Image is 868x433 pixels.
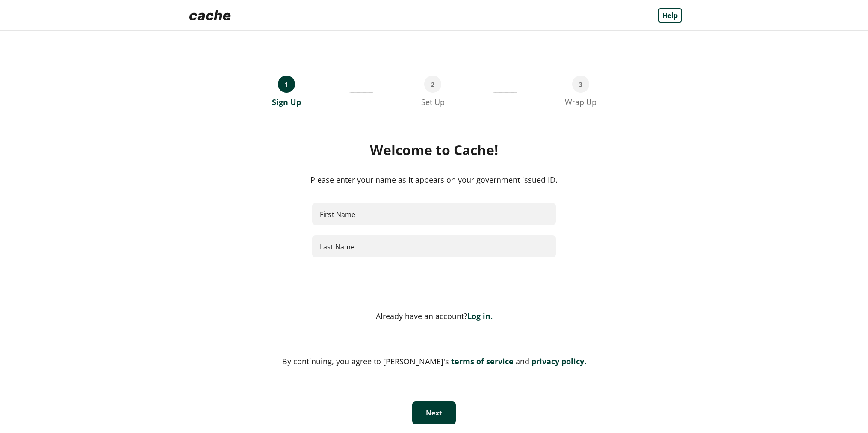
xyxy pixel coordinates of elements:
[565,97,596,107] div: Wrap Up
[186,311,682,321] div: Already have an account?
[424,76,441,93] div: 2
[449,356,514,366] a: terms of service
[186,174,682,186] div: Please enter your name as it appears on your government issued ID.
[493,76,517,107] div: ___________________________________
[572,76,589,93] div: 3
[272,97,301,107] div: Sign Up
[349,76,373,107] div: __________________________________
[529,356,586,366] a: privacy policy.
[412,401,456,424] button: Next
[658,8,682,23] a: Help
[186,141,682,158] div: Welcome to Cache!
[186,7,234,24] img: Logo
[186,355,682,367] div: By continuing, you agree to [PERSON_NAME]'s and
[278,76,295,93] div: 1
[421,97,445,107] div: Set Up
[467,311,493,321] a: Log in.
